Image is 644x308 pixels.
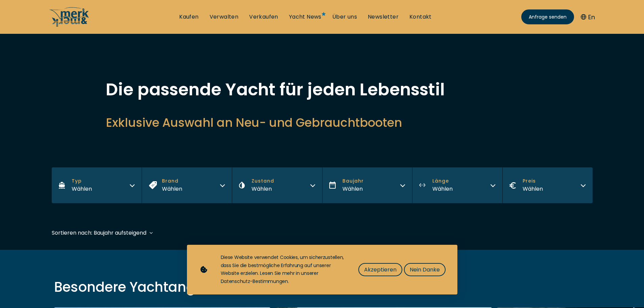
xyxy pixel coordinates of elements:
[581,13,595,22] button: En
[358,263,402,276] button: Akzeptieren
[106,114,539,131] h2: Exklusive Auswahl an Neu- und Gebrauchtbooten
[502,167,593,203] button: PreisWählen
[410,265,440,274] span: Nein Danke
[106,81,539,98] h1: Die passende Yacht für jeden Lebensstil
[249,13,278,21] a: Verkaufen
[179,13,198,21] a: Kaufen
[162,185,182,193] div: Wählen
[232,167,322,203] button: ZustandWählen
[289,13,321,21] a: Yacht News
[162,177,182,185] span: Brand
[72,185,92,193] div: Wählen
[432,177,453,185] span: Länge
[221,278,288,285] a: Datenschutz-Bestimmungen
[368,13,399,21] a: Newsletter
[342,177,364,185] span: Baujahr
[432,185,453,193] div: Wählen
[332,13,357,21] a: Über uns
[52,167,142,203] button: TypWählen
[409,13,432,21] a: Kontakt
[523,185,543,193] div: Wählen
[521,9,574,24] a: Anfrage senden
[412,167,502,203] button: LängeWählen
[210,13,239,21] a: Verwalten
[72,177,92,185] span: Typ
[342,185,364,193] div: Wählen
[364,265,397,274] span: Akzeptieren
[322,167,412,203] button: BaujahrWählen
[221,254,345,286] div: Diese Website verwendet Cookies, um sicherzustellen, dass Sie die bestmögliche Erfahrung auf unse...
[142,167,232,203] button: BrandWählen
[252,185,274,193] div: Wählen
[529,14,567,21] span: Anfrage senden
[252,177,274,185] span: Zustand
[523,177,543,185] span: Preis
[52,229,146,237] div: Sortieren nach: Baujahr aufsteigend
[404,263,446,276] button: Nein Danke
